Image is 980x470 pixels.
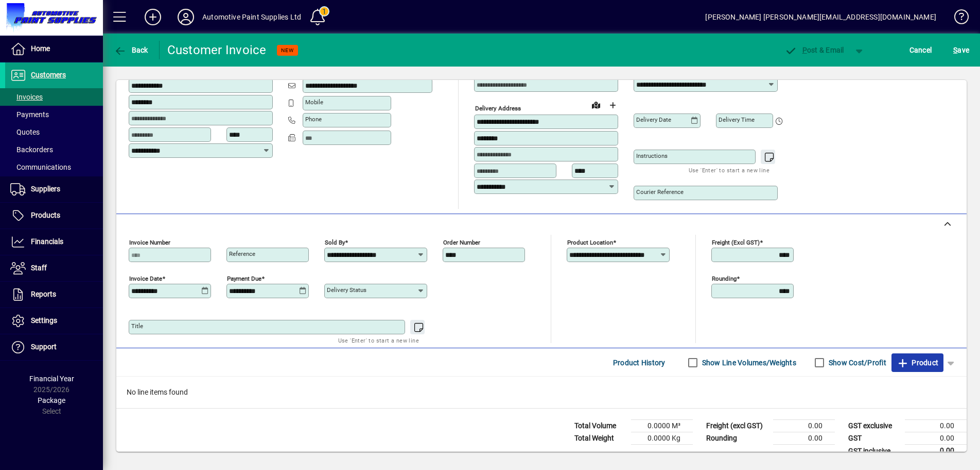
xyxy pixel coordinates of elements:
[114,46,148,54] span: Back
[636,152,668,159] mat-label: Instructions
[897,354,938,371] span: Product
[953,46,957,54] span: S
[31,290,56,298] span: Reports
[953,42,969,58] span: ave
[631,432,693,445] td: 0.0000 Kg
[129,239,170,246] mat-label: Invoice number
[31,71,66,79] span: Customers
[5,334,103,360] a: Support
[843,420,905,432] td: GST exclusive
[5,123,103,141] a: Quotes
[31,316,57,325] span: Settings
[5,176,103,202] a: Suppliers
[305,116,322,123] mat-label: Phone
[5,255,103,281] a: Staff
[5,88,103,106] a: Invoices
[705,9,936,25] div: [PERSON_NAME] [PERSON_NAME][EMAIL_ADDRESS][DOMAIN_NAME]
[951,41,972,59] button: Save
[700,358,796,368] label: Show Line Volumes/Weights
[773,420,835,432] td: 0.00
[567,239,613,246] mat-label: Product location
[631,420,693,432] td: 0.0000 M³
[305,99,323,106] mat-label: Mobile
[325,239,345,246] mat-label: Sold by
[891,353,943,372] button: Product
[229,250,255,257] mat-label: Reference
[701,432,773,445] td: Rounding
[5,141,103,158] a: Backorders
[802,46,807,54] span: P
[613,354,666,371] span: Product History
[31,264,47,272] span: Staff
[701,420,773,432] td: Freight (excl GST)
[136,8,169,26] button: Add
[905,445,967,458] td: 0.00
[31,343,57,351] span: Support
[5,203,103,229] a: Products
[569,420,631,432] td: Total Volume
[588,96,604,113] a: View on map
[5,308,103,334] a: Settings
[29,375,74,383] span: Financial Year
[227,275,261,282] mat-label: Payment due
[827,358,886,368] label: Show Cost/Profit
[636,116,671,123] mat-label: Delivery date
[5,158,103,176] a: Communications
[909,42,932,58] span: Cancel
[905,432,967,445] td: 0.00
[779,41,849,59] button: Post & Email
[167,42,267,58] div: Customer Invoice
[169,8,202,26] button: Profile
[5,36,103,62] a: Home
[116,377,967,408] div: No line items found
[719,116,755,123] mat-label: Delivery time
[129,275,162,282] mat-label: Invoice date
[31,44,50,53] span: Home
[338,334,419,346] mat-hint: Use 'Enter' to start a new line
[689,164,769,176] mat-hint: Use 'Enter' to start a new line
[443,239,480,246] mat-label: Order number
[131,322,143,330] mat-label: Title
[569,432,631,445] td: Total Weight
[10,145,53,154] span: Backorders
[609,353,670,372] button: Product History
[31,185,60,193] span: Suppliers
[202,9,301,25] div: Automotive Paint Supplies Ltd
[947,2,967,36] a: Knowledge Base
[5,106,103,123] a: Payments
[905,420,967,432] td: 0.00
[712,239,760,246] mat-label: Freight (excl GST)
[712,275,737,282] mat-label: Rounding
[327,286,366,294] mat-label: Delivery status
[636,188,684,196] mat-label: Courier Reference
[843,432,905,445] td: GST
[111,41,151,59] button: Back
[31,211,60,219] span: Products
[5,229,103,255] a: Financials
[784,46,844,54] span: ost & Email
[604,97,621,114] button: Choose address
[38,396,65,404] span: Package
[5,282,103,307] a: Reports
[10,110,49,119] span: Payments
[10,128,40,136] span: Quotes
[773,432,835,445] td: 0.00
[907,41,935,59] button: Cancel
[103,41,160,59] app-page-header-button: Back
[281,47,294,54] span: NEW
[31,237,63,246] span: Financials
[843,445,905,458] td: GST inclusive
[10,93,43,101] span: Invoices
[10,163,71,171] span: Communications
